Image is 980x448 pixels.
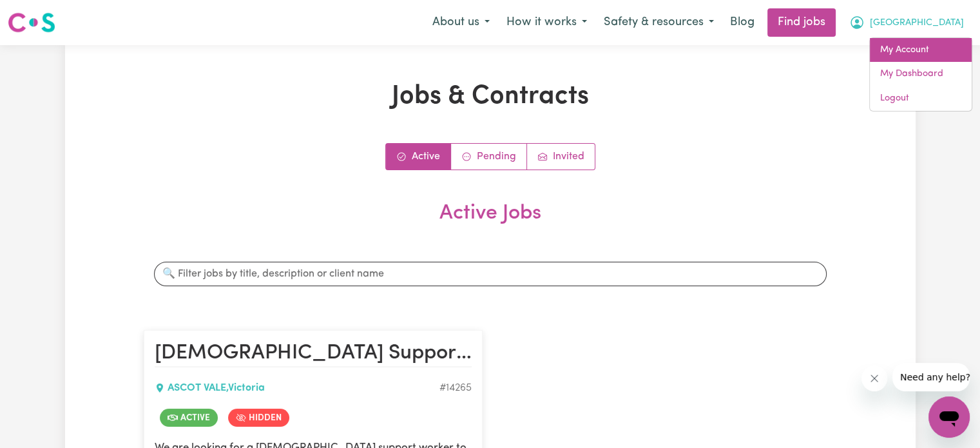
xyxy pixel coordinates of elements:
h2: Female Support Worker Needed in Ascot Vale, VIC [155,341,472,367]
span: Job is active [160,409,218,427]
iframe: Close message [861,365,887,391]
span: [GEOGRAPHIC_DATA] [870,16,964,30]
a: Job invitations [527,144,595,170]
h2: Active Jobs [144,201,837,246]
button: About us [424,9,498,36]
a: Careseekers logo [8,8,55,37]
div: My Account [869,37,972,112]
button: How it works [498,9,595,36]
h1: Jobs & Contracts [144,81,837,112]
a: Blog [722,8,762,37]
div: ASCOT VALE , Victoria [155,380,439,396]
a: My Account [870,38,972,63]
a: Find jobs [767,8,836,37]
button: My Account [841,9,972,36]
span: Job is hidden [228,409,289,427]
a: Contracts pending review [451,144,527,170]
a: Active jobs [386,144,451,170]
div: Job ID #14265 [439,380,472,396]
button: Safety & resources [595,9,722,36]
a: My Dashboard [870,62,972,86]
span: Need any help? [8,9,78,19]
input: 🔍 Filter jobs by title, description or client name [154,262,827,286]
img: Careseekers logo [8,11,55,34]
a: Logout [870,86,972,111]
iframe: Button to launch messaging window [928,396,970,438]
iframe: Message from company [892,363,970,391]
